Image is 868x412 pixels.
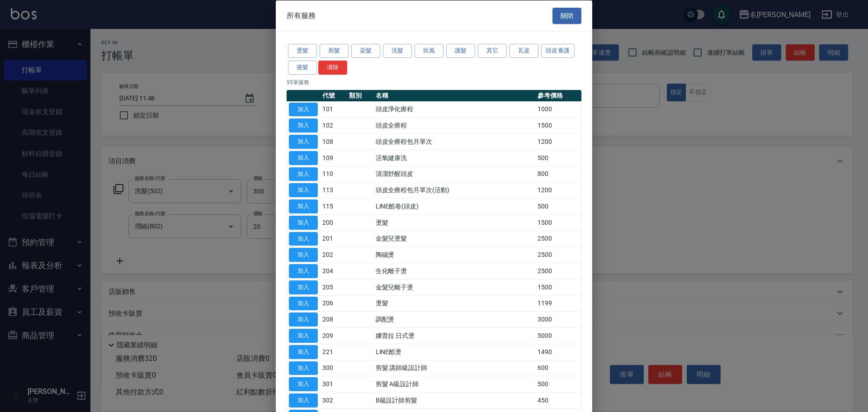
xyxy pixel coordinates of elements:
td: 頭皮全療程 [373,117,535,133]
td: 209 [320,327,347,344]
td: 燙髮 [373,295,535,312]
td: 1000 [535,101,581,118]
button: 加入 [289,199,318,213]
th: 代號 [320,90,347,101]
td: 500 [535,376,581,392]
td: 金髮兒燙髮 [373,231,535,247]
button: 加入 [289,313,318,327]
td: 清潔舒醒頭皮 [373,166,535,182]
td: 208 [320,311,347,327]
td: 109 [320,150,347,166]
button: 染髮 [351,44,380,58]
td: 活氧健康洗 [373,150,535,166]
button: 加入 [289,377,318,391]
td: 204 [320,263,347,279]
td: 450 [535,392,581,408]
span: 所有服務 [287,11,316,20]
td: 生化離子燙 [373,263,535,279]
td: 1500 [535,279,581,295]
td: 1500 [535,214,581,231]
td: 202 [320,246,347,263]
td: 1490 [535,344,581,360]
td: 2500 [535,246,581,263]
button: 加入 [289,280,318,294]
button: 加入 [289,167,318,181]
button: 加入 [289,151,318,165]
button: 加入 [289,135,318,149]
td: 102 [320,117,347,133]
td: 101 [320,101,347,118]
td: 110 [320,166,347,182]
td: 600 [535,360,581,376]
td: 1199 [535,295,581,312]
td: 2500 [535,231,581,247]
button: 加入 [289,118,318,133]
button: 加入 [289,264,318,278]
button: 加入 [289,345,318,359]
td: 調配燙 [373,311,535,327]
button: 洗髮 [383,44,412,58]
td: 1200 [535,182,581,198]
td: LINE酷燙 [373,344,535,360]
button: 頭皮養護 [541,44,575,58]
td: 頭皮全療程包月單次(活動) [373,182,535,198]
th: 名稱 [373,90,535,101]
button: 加入 [289,248,318,262]
button: 加入 [289,215,318,229]
button: 吹風 [415,44,443,58]
td: 301 [320,376,347,392]
button: 關閉 [552,7,581,24]
td: 500 [535,198,581,214]
td: B級設計師剪髮 [373,392,535,408]
td: 113 [320,182,347,198]
td: 300 [320,360,347,376]
td: 剪髮 講師級設計師 [373,360,535,376]
td: 燙髮 [373,214,535,231]
td: 5000 [535,327,581,344]
td: 200 [320,214,347,231]
td: 頭皮淨化療程 [373,101,535,118]
th: 參考價格 [535,90,581,101]
td: 剪髮 A級設計師 [373,376,535,392]
button: 加入 [289,183,318,197]
td: 108 [320,133,347,150]
button: 加入 [289,232,318,246]
td: 205 [320,279,347,295]
td: 2500 [535,263,581,279]
td: 115 [320,198,347,214]
button: 加入 [289,393,318,407]
button: 護髮 [446,44,475,58]
td: LINE酷卷(頭皮) [373,198,535,214]
td: 1500 [535,117,581,133]
p: 95 筆服務 [287,78,581,86]
td: 頭皮全療程包月單次 [373,133,535,150]
button: 清除 [318,60,347,74]
th: 類別 [347,90,373,101]
td: 陶磁燙 [373,246,535,263]
button: 剪髮 [320,44,349,58]
button: 燙髮 [288,44,317,58]
td: 302 [320,392,347,408]
td: 娜普拉 日式燙 [373,327,535,344]
button: 其它 [478,44,507,58]
td: 201 [320,231,347,247]
td: 1200 [535,133,581,150]
button: 加入 [289,361,318,375]
td: 500 [535,150,581,166]
td: 221 [320,344,347,360]
td: 金髮兒離子燙 [373,279,535,295]
button: 接髮 [288,60,317,74]
td: 206 [320,295,347,312]
button: 瓦皮 [509,44,538,58]
button: 加入 [289,102,318,116]
td: 800 [535,166,581,182]
td: 3000 [535,311,581,327]
button: 加入 [289,296,318,310]
button: 加入 [289,329,318,343]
